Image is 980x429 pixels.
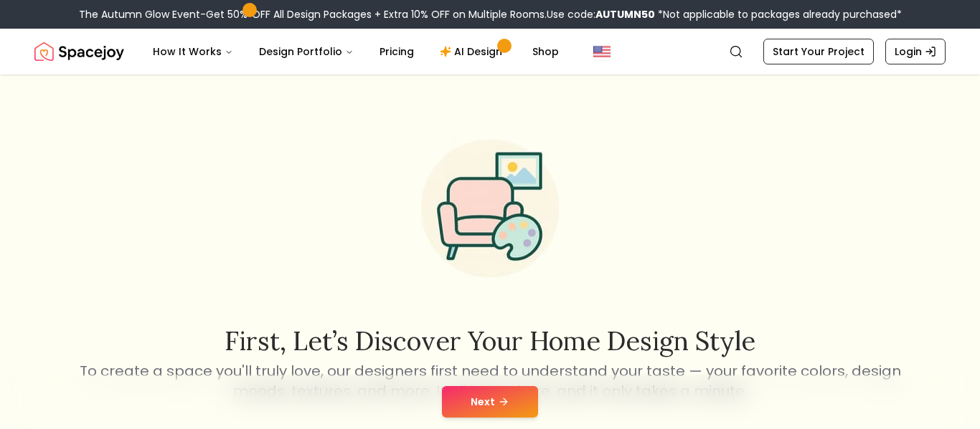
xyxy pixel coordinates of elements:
h2: First, let’s discover your home design style [77,327,903,355]
img: United States [593,43,611,60]
span: Use code: [547,7,655,21]
a: Pricing [368,37,425,66]
nav: Main [141,37,570,66]
img: Start Style Quiz Illustration [398,117,582,300]
b: AUTUMN50 [595,7,655,21]
span: *Not applicable to packages already purchased* [655,7,902,21]
p: To create a space you'll truly love, our designers first need to understand your taste — your fav... [77,361,903,401]
a: Login [885,39,946,64]
a: Start Your Project [763,39,874,64]
nav: Global [34,29,946,74]
a: Spacejoy [34,37,124,66]
button: How It Works [141,37,245,66]
a: AI Design [428,37,518,66]
a: Shop [521,37,570,66]
div: The Autumn Glow Event-Get 50% OFF All Design Packages + Extra 10% OFF on Multiple Rooms. [79,7,902,21]
button: Design Portfolio [248,37,365,66]
button: Next [442,386,538,418]
img: Spacejoy Logo [34,37,124,66]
